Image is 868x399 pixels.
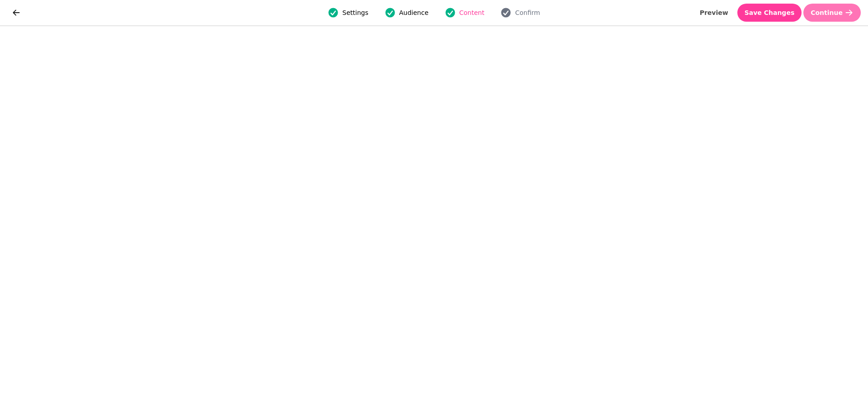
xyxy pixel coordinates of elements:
span: Save Changes [745,9,795,16]
span: Continue [811,9,843,16]
button: go back [7,4,25,22]
span: Settings [342,8,368,17]
span: Content [459,8,485,17]
span: Audience [399,8,429,17]
span: Preview [700,9,728,16]
span: Confirm [515,8,540,17]
button: Save Changes [737,4,802,22]
button: Preview [693,4,736,22]
button: Continue [803,4,861,22]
